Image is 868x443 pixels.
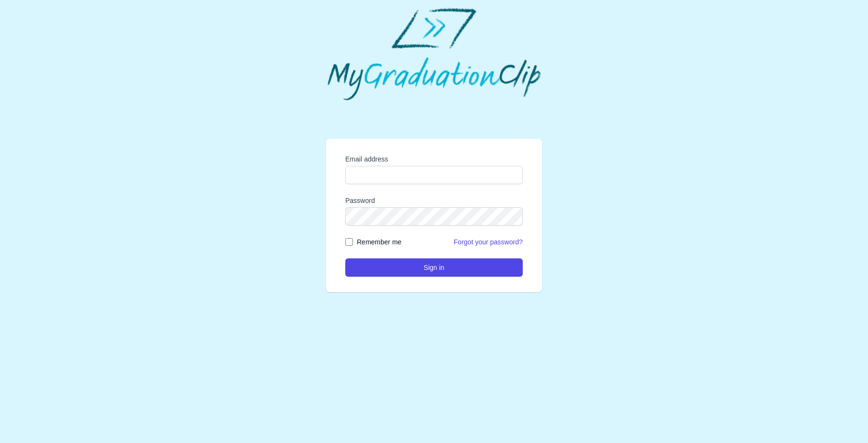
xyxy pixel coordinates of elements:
a: Forgot your password? [454,238,523,246]
label: Password [345,196,523,205]
img: MyGraduationClip [327,8,541,100]
button: Sign in [345,258,523,277]
label: Remember me [357,237,402,247]
label: Email address [345,154,523,164]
